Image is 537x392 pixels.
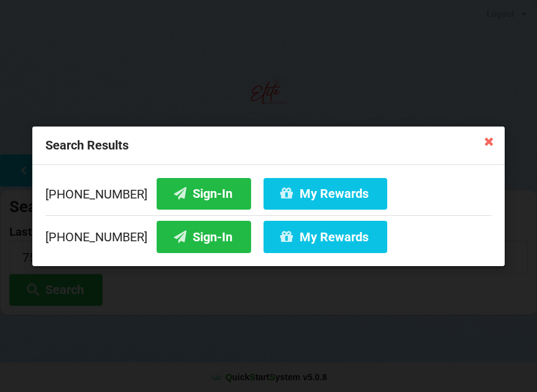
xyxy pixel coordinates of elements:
div: [PHONE_NUMBER] [45,177,492,215]
button: My Rewards [264,221,387,252]
button: Sign-In [157,177,251,209]
button: My Rewards [264,177,387,209]
div: [PHONE_NUMBER] [45,215,492,252]
button: Sign-In [157,221,251,252]
div: Search Results [32,127,505,165]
